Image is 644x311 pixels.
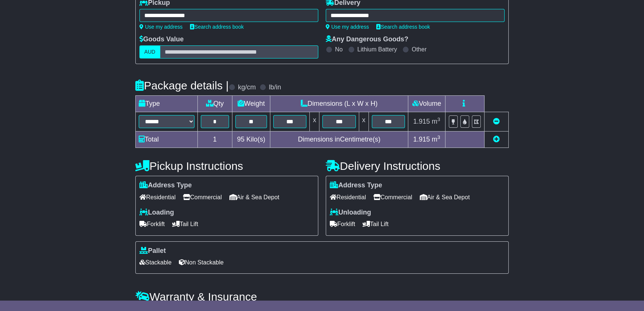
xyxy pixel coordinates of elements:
[269,83,281,92] label: lb/in
[326,35,408,44] label: Any Dangerous Goods?
[432,118,440,125] span: m
[179,257,223,268] span: Non Stackable
[326,24,369,30] a: Use my address
[373,191,412,203] span: Commercial
[432,136,440,143] span: m
[229,191,280,203] span: Air & Sea Depot
[139,191,176,203] span: Residential
[183,191,222,203] span: Commercial
[198,131,232,148] td: 1
[232,131,270,148] td: Kilo(s)
[139,181,192,190] label: Address Type
[136,131,198,148] td: Total
[139,218,165,230] span: Forklift
[136,96,198,112] td: Type
[335,46,342,53] label: No
[237,136,244,143] span: 95
[310,112,319,131] td: x
[357,46,397,53] label: Lithium Battery
[359,112,368,131] td: x
[172,218,198,230] span: Tail Lift
[326,160,509,172] h4: Delivery Instructions
[420,191,470,203] span: Air & Sea Depot
[493,136,500,143] a: Add new item
[139,247,166,255] label: Pallet
[135,79,229,92] h4: Package details |
[198,96,232,112] td: Qty
[376,24,430,30] a: Search address book
[190,24,244,30] a: Search address book
[413,136,430,143] span: 1.915
[139,24,183,30] a: Use my address
[330,181,382,190] label: Address Type
[408,96,445,112] td: Volume
[363,218,389,230] span: Tail Lift
[135,160,318,172] h4: Pickup Instructions
[330,218,355,230] span: Forklift
[139,257,171,268] span: Stackable
[232,96,270,112] td: Weight
[238,83,256,92] label: kg/cm
[493,118,500,125] a: Remove this item
[437,117,440,122] sup: 3
[139,35,184,44] label: Goods Value
[437,134,440,140] sup: 3
[330,209,371,217] label: Unloading
[270,131,408,148] td: Dimensions in Centimetre(s)
[270,96,408,112] td: Dimensions (L x W x H)
[412,46,426,53] label: Other
[330,191,366,203] span: Residential
[135,291,509,303] h4: Warranty & Insurance
[139,45,160,58] label: AUD
[139,209,174,217] label: Loading
[413,118,430,125] span: 1.915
